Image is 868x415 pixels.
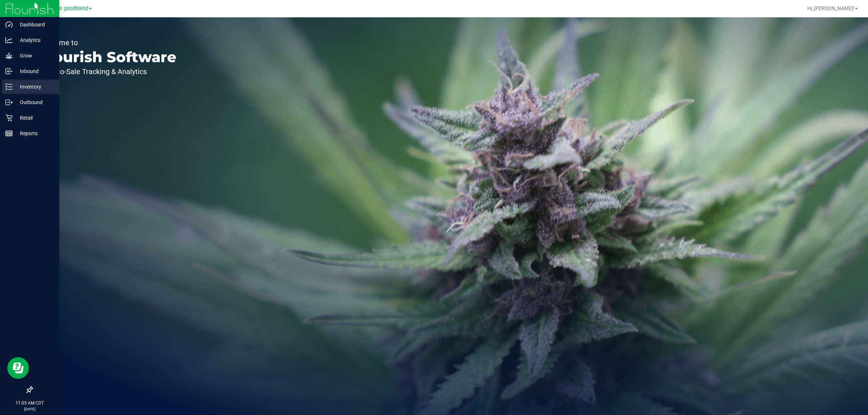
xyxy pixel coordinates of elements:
[13,129,56,138] p: Reports
[5,37,13,44] inline-svg: Analytics
[56,5,88,12] span: TX goodblend
[13,67,56,76] p: Inbound
[807,5,854,11] span: Hi, [PERSON_NAME]!
[13,114,56,122] p: Retail
[5,114,13,121] inline-svg: Retail
[7,357,29,379] iframe: Resource center
[39,50,176,64] p: Flourish Software
[13,98,56,107] p: Outbound
[39,68,176,75] p: Seed-to-Sale Tracking & Analytics
[5,130,13,137] inline-svg: Reports
[13,82,56,91] p: Inventory
[5,52,13,59] inline-svg: Grow
[5,83,13,90] inline-svg: Inventory
[3,406,56,412] p: [DATE]
[5,68,13,75] inline-svg: Inbound
[13,36,56,44] p: Analytics
[5,21,13,28] inline-svg: Dashboard
[3,400,56,406] p: 11:05 AM CDT
[13,51,56,60] p: Grow
[13,20,56,29] p: Dashboard
[39,39,176,46] p: Welcome to
[5,99,13,106] inline-svg: Outbound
